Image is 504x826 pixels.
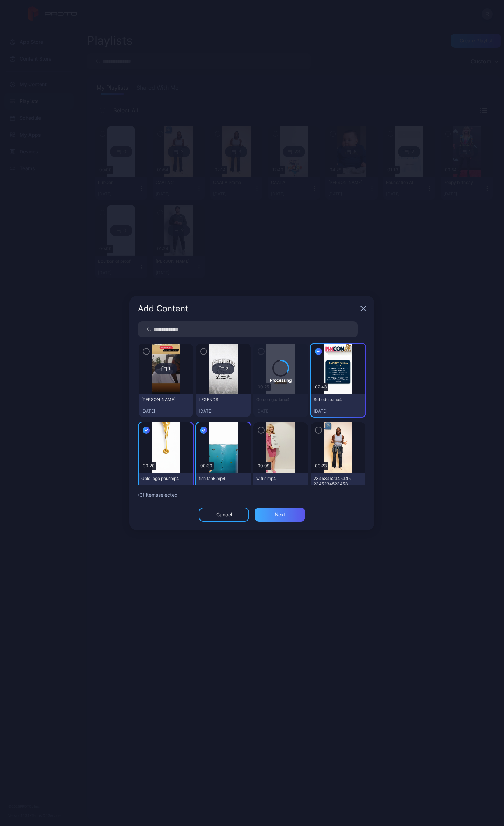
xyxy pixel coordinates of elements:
[216,512,232,517] div: Cancel
[168,366,170,372] div: 1
[138,491,366,499] div: ( 3 ) item s selected
[314,476,352,487] div: 23453452345345234523452345345345234523453453452345344_Sub_17.mp4
[256,462,271,470] div: 00:09
[138,304,358,313] div: Add Content
[270,377,292,383] div: Processing
[199,397,237,402] div: LEGENDS
[314,397,352,402] div: Schedule.mp4
[141,476,180,481] div: Gold logo pour.mp4
[141,462,156,470] div: 00:20
[199,462,214,470] div: 00:30
[226,366,228,372] div: 2
[256,476,295,481] div: wifi s.mp4
[314,462,328,470] div: 00:23
[314,383,328,391] div: 02:43
[199,476,237,481] div: fish tank.mp4
[199,408,248,414] div: [DATE]
[141,397,180,402] div: Mauro
[141,408,190,414] div: [DATE]
[199,508,249,522] button: Cancel
[275,512,286,517] div: Next
[314,408,363,414] div: [DATE]
[255,508,305,522] button: Next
